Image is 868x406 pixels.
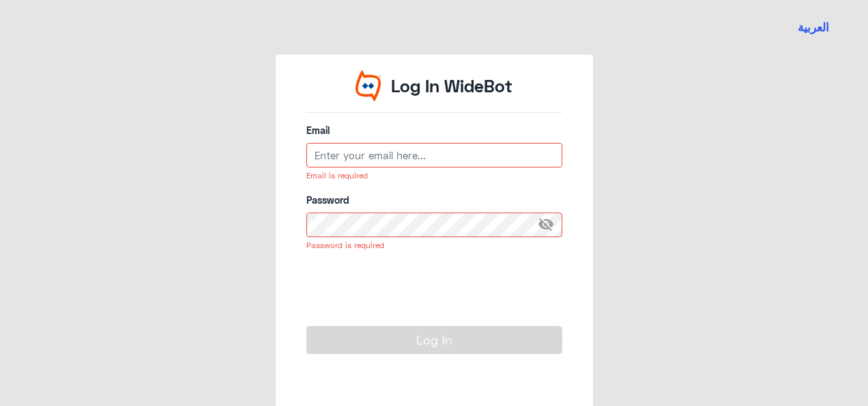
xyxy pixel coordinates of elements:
p: Log In WideBot [391,73,512,99]
label: Password [306,193,562,207]
iframe: reCAPTCHA [306,262,514,316]
button: Log In [306,326,562,353]
button: العربية [798,19,829,36]
small: Password is required [306,241,384,249]
img: Widebot Logo [356,70,381,102]
label: Email [306,123,562,137]
input: Enter your email here... [306,143,562,167]
a: Switch language [790,10,837,44]
small: Email is required [306,171,368,180]
span: visibility_off [538,213,562,237]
